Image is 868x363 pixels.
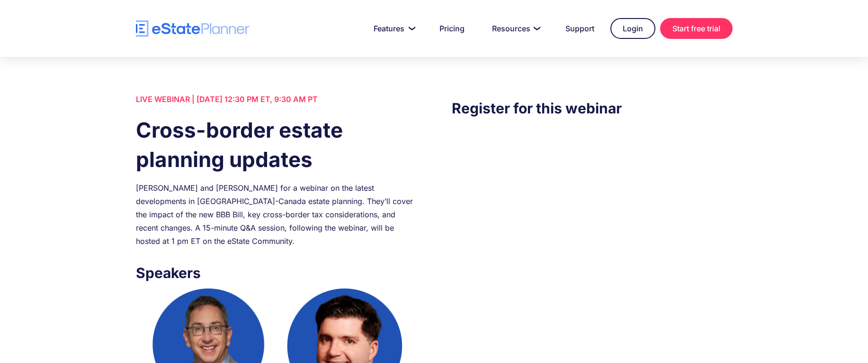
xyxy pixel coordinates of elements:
[136,262,416,284] h3: Speakers
[660,18,733,39] a: Start free trial
[136,20,250,37] a: home
[554,19,606,38] a: Support
[136,93,416,106] div: LIVE WEBINAR | [DATE] 12:30 PM ET, 9:30 AM PT
[452,97,732,119] h3: Register for this webinar
[362,19,423,38] a: Features
[452,138,732,299] iframe: Form 0
[428,19,476,38] a: Pricing
[481,19,549,38] a: Resources
[610,18,655,39] a: Login
[136,115,416,174] h1: Cross-border estate planning updates
[136,181,416,248] div: [PERSON_NAME] and [PERSON_NAME] for a webinar on the latest developments in [GEOGRAPHIC_DATA]-Can...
